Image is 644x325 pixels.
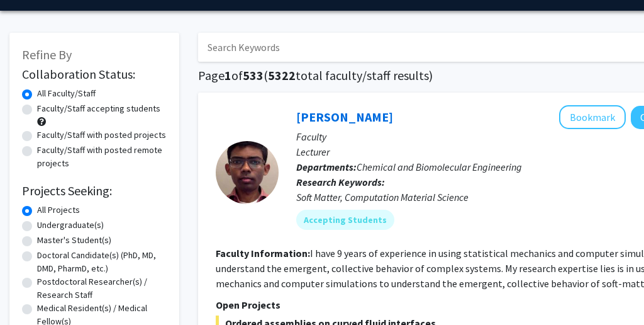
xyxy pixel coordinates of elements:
[225,67,231,83] span: 1
[296,210,394,230] mat-chip: Accepting Students
[296,176,385,188] b: Research Keywords:
[22,47,72,62] span: Refine By
[357,161,522,173] span: Chemical and Biomolecular Engineering
[37,87,96,100] label: All Faculty/Staff
[296,161,357,173] b: Departments:
[243,67,264,83] span: 533
[559,105,626,129] button: Add John Edison to Bookmarks
[37,275,167,302] label: Postdoctoral Researcher(s) / Research Staff
[216,247,310,259] b: Faculty Information:
[37,203,80,217] label: All Projects
[37,234,111,247] label: Master's Student(s)
[37,144,167,170] label: Faculty/Staff with posted remote projects
[37,102,160,115] label: Faculty/Staff accepting students
[22,67,167,82] h2: Collaboration Status:
[37,219,104,232] label: Undergraduate(s)
[37,249,167,275] label: Doctoral Candidate(s) (PhD, MD, DMD, PharmD, etc.)
[268,67,296,83] span: 5322
[37,128,166,142] label: Faculty/Staff with posted projects
[22,183,167,198] h2: Projects Seeking:
[9,268,53,316] iframe: Chat
[296,109,393,125] a: [PERSON_NAME]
